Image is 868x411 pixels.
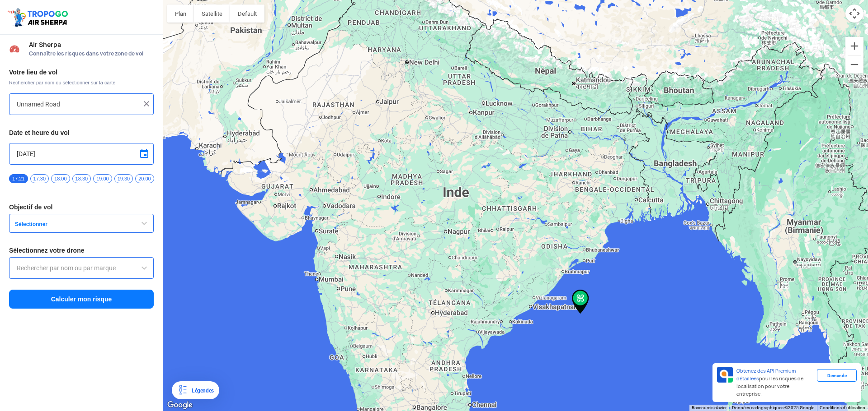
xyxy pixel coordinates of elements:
font: pour les risques de localisation pour votre entreprise. [736,375,803,397]
font: Obtenez des API Premium détaillées [736,368,796,382]
font: 20:00 [138,176,151,181]
button: Zoom avant [845,37,863,55]
a: Conditions d'utilisation [820,405,865,410]
img: Légendes [177,385,188,396]
a: Ouvrir cette zone dans Google Maps (dans une nouvelle fenêtre) [165,399,195,411]
button: Sélectionner [9,214,154,233]
font: Connaître les risques dans votre zone de vol [29,50,143,57]
button: Zoom arrière [845,55,863,74]
font: Sélectionner [15,221,47,227]
font: 17:30 [33,176,46,181]
button: Commandes de la caméra de la carte [845,5,863,23]
button: Raccourcis clavier [692,405,726,411]
font: Calculer mon risque [51,296,112,303]
font: 18:30 [75,176,88,181]
font: 19:00 [96,176,109,181]
font: Date et heure du vol [9,129,70,136]
input: Rechercher par nom ou par marque [17,263,146,273]
font: Données cartographiques ©2025 Google [732,405,814,410]
font: Air Sherpa [29,41,61,49]
font: 18:00 [54,176,67,181]
input: Recherchez votre lieu de vol [17,99,139,110]
font: Votre lieu de vol [9,69,57,76]
img: Scores de risque [9,43,20,54]
font: Plan [175,10,186,17]
img: ic_tgdronemaps.svg [7,7,71,28]
font: Satellite [202,10,222,17]
font: Demande [827,373,847,378]
font: 19:30 [118,176,130,181]
font: 17:21 [12,176,25,181]
input: Sélectionnez la date [17,148,146,159]
button: Afficher un plan de ville [167,5,194,23]
img: Google [165,399,195,411]
font: Sélectionnez votre drone [9,247,84,254]
font: Rechercher par nom ou sélectionner sur la carte [9,80,115,85]
img: ic_close.png [142,99,151,108]
button: Calculer mon risque [9,290,154,309]
font: Légendes [192,388,214,394]
font: Objectif de vol [9,203,52,211]
button: Afficher les images satellite [194,5,230,23]
img: API Premium [717,367,733,383]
